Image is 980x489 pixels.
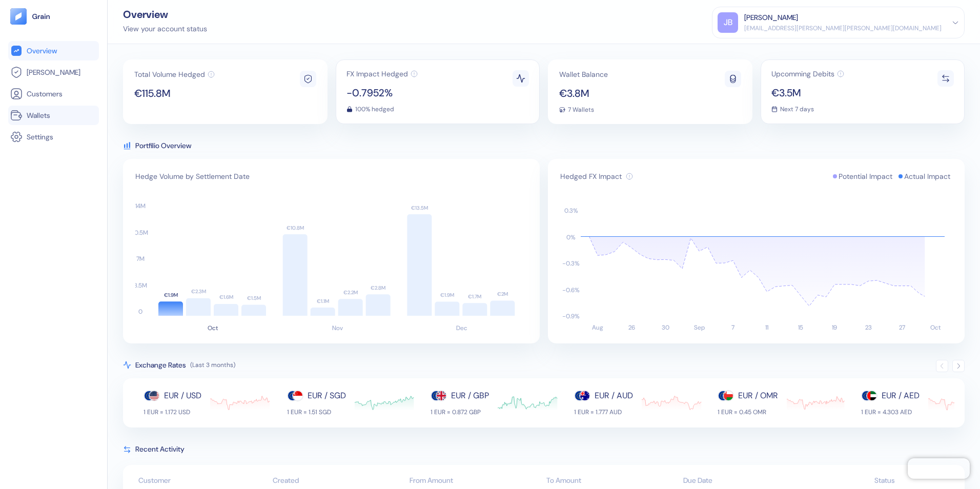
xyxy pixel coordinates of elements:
[559,88,608,98] span: €3.8M
[135,202,146,210] text: 14M
[662,323,669,332] text: 30
[32,13,51,20] img: logo
[164,292,178,298] text: €1.9M
[738,390,778,402] div: EUR / OMR
[135,360,186,370] span: Exchange Rates
[27,46,57,56] span: Overview
[765,323,768,332] text: 11
[332,324,343,332] text: Nov
[771,70,834,77] span: Upcomming Debits
[10,88,97,100] a: Customers
[308,390,346,402] div: EUR / SGD
[27,89,63,99] span: Customers
[346,88,418,98] span: -0.7952%
[134,88,215,98] span: €115.8M
[164,390,201,402] div: EUR / USD
[744,12,798,23] div: [PERSON_NAME]
[135,444,185,455] span: Recent Activity
[219,294,233,300] text: €1.6M
[136,255,145,263] text: 7M
[355,106,394,112] span: 100% hedged
[134,71,205,78] span: Total Volume Hedged
[468,293,481,300] text: €1.7M
[10,66,97,78] a: [PERSON_NAME]
[899,323,905,332] text: 27
[144,408,201,416] div: 1 EUR = 1.172 USD
[562,312,580,320] text: -0.9 %
[744,24,942,33] div: [EMAIL_ADDRESS][PERSON_NAME][PERSON_NAME][DOMAIN_NAME]
[208,324,218,332] text: Oct
[566,233,576,241] text: 0 %
[440,292,454,298] text: €1.9M
[865,323,872,332] text: 23
[930,323,941,332] text: Oct
[411,205,428,211] text: €13.5M
[133,229,148,237] text: 10.5M
[431,408,489,416] div: 1 EUR = 0.872 GBP
[27,110,50,120] span: Wallets
[820,475,949,486] div: Status
[560,171,622,181] span: Hedged FX Impact
[718,12,738,33] div: JB
[134,281,147,290] text: 3.5M
[135,140,191,151] span: Portfilio Overview
[562,259,580,268] text: -0.3 %
[731,323,734,332] text: 7
[27,132,53,142] span: Settings
[191,288,206,295] text: €2.3M
[771,88,844,98] span: €3.5M
[343,289,358,296] text: €2.2M
[135,171,250,181] span: Hedge Volume by Settlement Date
[10,8,27,25] img: logo-tablet-V2.svg
[10,45,97,57] a: Overview
[592,323,603,332] text: Aug
[451,390,489,402] div: EUR / GBP
[247,295,261,301] text: €1.5M
[694,323,705,332] text: Sep
[317,298,329,304] text: €1.1M
[27,67,80,77] span: [PERSON_NAME]
[882,390,920,402] div: EUR / AED
[346,70,408,77] span: FX Impact Hedged
[780,106,814,112] span: Next 7 days
[371,284,385,291] text: €2.8M
[138,308,142,316] text: 0
[628,323,635,332] text: 26
[568,107,594,113] span: 7 Wallets
[10,109,97,121] a: Wallets
[574,408,633,416] div: 1 EUR = 1.777 AUD
[564,207,578,215] text: 0.3 %
[123,24,207,34] div: View your account status
[287,408,346,416] div: 1 EUR = 1.51 SGD
[798,323,803,332] text: 15
[456,324,467,332] text: Dec
[190,361,235,369] span: (Last 3 months)
[861,408,920,416] div: 1 EUR = 4.303 AED
[497,291,508,297] text: €2M
[908,458,970,479] iframe: Chatra live chat
[595,390,633,402] div: EUR / AUD
[287,225,304,231] text: €10.8M
[123,9,207,19] div: Overview
[718,408,778,416] div: 1 EUR = 0.45 OMR
[839,171,892,181] span: Potential Impact
[832,323,837,332] text: 19
[904,171,950,181] span: Actual Impact
[559,71,608,78] span: Wallet Balance
[562,286,580,294] text: -0.6 %
[10,131,97,143] a: Settings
